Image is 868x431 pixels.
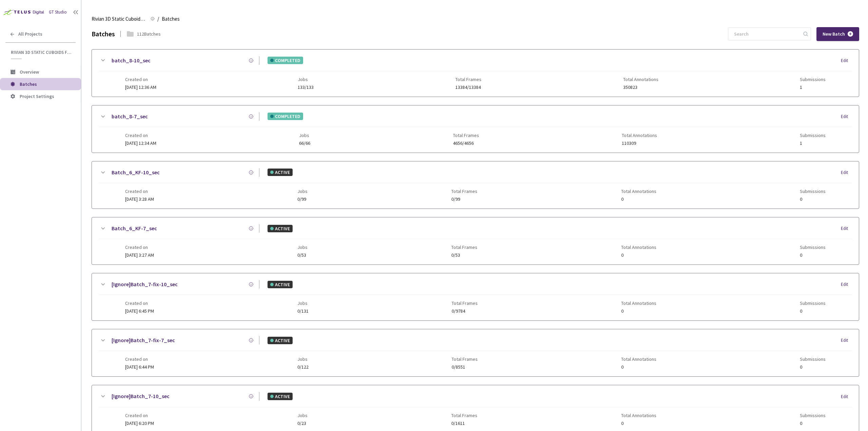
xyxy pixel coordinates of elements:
[623,85,658,90] span: 350823
[18,31,42,37] span: All Projects
[137,30,161,38] div: 112 Batches
[800,309,826,314] span: 0
[841,337,852,344] div: Edit
[92,161,859,209] div: Batch_6_KF-10_secACTIVEEditCreated on[DATE] 3:28 AMJobs0/99Total Frames0/99Total Annotations0Subm...
[297,365,309,370] span: 0/122
[800,300,826,306] span: Submissions
[268,393,293,400] div: ACTIVE
[622,141,657,146] span: 110309
[800,197,826,202] span: 0
[621,197,656,202] span: 0
[298,85,314,90] span: 133/133
[623,77,658,82] span: Total Annotations
[800,141,826,146] span: 1
[451,189,477,194] span: Total Frames
[800,253,826,258] span: 0
[125,140,156,146] span: [DATE] 12:34 AM
[49,9,67,16] div: GT Studio
[621,309,656,314] span: 0
[268,281,293,288] div: ACTIVE
[800,189,826,194] span: Submissions
[621,365,656,370] span: 0
[451,244,477,250] span: Total Frames
[453,141,479,146] span: 4656/4656
[112,336,175,345] a: [Ignore]Batch_7-fix-7_sec
[92,28,115,39] div: Batches
[112,112,148,121] a: batch_8-7_sec
[800,77,826,82] span: Submissions
[299,133,310,138] span: Jobs
[268,113,303,120] div: COMPLETED
[622,133,657,138] span: Total Annotations
[125,420,154,426] span: [DATE] 6:20 PM
[451,421,477,426] span: 0/1611
[730,28,802,40] input: Search
[841,169,852,176] div: Edit
[800,413,826,418] span: Submissions
[20,81,37,87] span: Batches
[800,365,826,370] span: 0
[92,217,859,265] div: Batch_6_KF-7_secACTIVEEditCreated on[DATE] 3:27 AMJobs0/53Total Frames0/53Total Annotations0Submi...
[268,225,293,232] div: ACTIVE
[297,189,308,194] span: Jobs
[297,244,308,250] span: Jobs
[112,280,178,289] a: [Ignore]Batch_7-fix-10_sec
[297,253,308,258] span: 0/53
[621,244,656,250] span: Total Annotations
[299,141,310,146] span: 66/66
[162,15,180,23] span: Batches
[452,309,478,314] span: 0/9784
[800,244,826,250] span: Submissions
[621,253,656,258] span: 0
[621,413,656,418] span: Total Annotations
[451,253,477,258] span: 0/53
[841,57,852,64] div: Edit
[92,105,859,153] div: batch_8-7_secCOMPLETEDEditCreated on[DATE] 12:34 AMJobs66/66Total Frames4656/4656Total Annotation...
[841,113,852,120] div: Edit
[125,308,154,314] span: [DATE] 6:45 PM
[297,309,309,314] span: 0/131
[621,421,656,426] span: 0
[112,224,157,233] a: Batch_6_KF-7_sec
[11,50,72,55] span: Rivian 3D Static Cuboids fixed[2024-25]
[298,77,314,82] span: Jobs
[451,197,477,202] span: 0/99
[841,225,852,232] div: Edit
[455,85,481,90] span: 13384/13384
[297,413,308,418] span: Jobs
[621,189,656,194] span: Total Annotations
[125,84,156,90] span: [DATE] 12:36 AM
[452,356,478,362] span: Total Frames
[92,329,859,376] div: [Ignore]Batch_7-fix-7_secACTIVEEditCreated on[DATE] 6:44 PMJobs0/122Total Frames0/8551Total Annot...
[125,252,154,258] span: [DATE] 3:27 AM
[157,15,159,23] li: /
[453,133,479,138] span: Total Frames
[92,273,859,320] div: [Ignore]Batch_7-fix-10_secACTIVEEditCreated on[DATE] 6:45 PMJobs0/131Total Frames0/9784Total Anno...
[92,15,146,23] span: Rivian 3D Static Cuboids fixed[2024-25]
[800,133,826,138] span: Submissions
[125,356,154,362] span: Created on
[455,77,481,82] span: Total Frames
[112,392,170,400] a: [Ignore]Batch_7-10_sec
[800,421,826,426] span: 0
[125,189,154,194] span: Created on
[823,31,845,37] span: New Batch
[268,169,293,176] div: ACTIVE
[621,300,656,306] span: Total Annotations
[125,77,156,82] span: Created on
[452,365,478,370] span: 0/8551
[112,56,151,65] a: batch_8-10_sec
[297,421,308,426] span: 0/23
[125,413,154,418] span: Created on
[92,50,859,97] div: batch_8-10_secCOMPLETEDEditCreated on[DATE] 12:36 AMJobs133/133Total Frames13384/13384Total Annot...
[125,300,154,306] span: Created on
[621,356,656,362] span: Total Annotations
[297,300,309,306] span: Jobs
[20,69,39,75] span: Overview
[800,356,826,362] span: Submissions
[800,85,826,90] span: 1
[125,364,154,370] span: [DATE] 6:44 PM
[125,196,154,202] span: [DATE] 3:28 AM
[451,413,477,418] span: Total Frames
[125,133,156,138] span: Created on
